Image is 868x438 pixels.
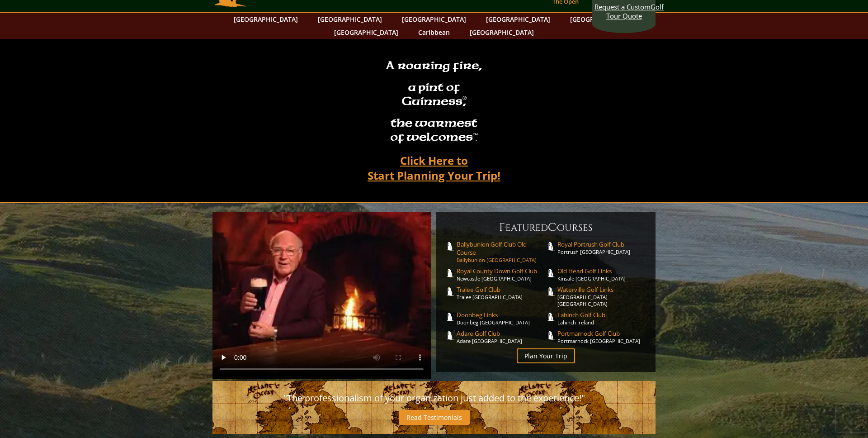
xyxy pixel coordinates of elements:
[594,2,651,11] span: Request a Custom
[566,13,639,26] a: [GEOGRAPHIC_DATA]
[557,286,647,294] span: Waterville Golf Links
[313,13,387,26] a: [GEOGRAPHIC_DATA]
[557,267,647,275] span: Old Head Golf Links
[457,286,546,300] a: Tralee Golf ClubTralee [GEOGRAPHIC_DATA]
[557,329,647,344] a: Portmarnock Golf ClubPortmarnock [GEOGRAPHIC_DATA]
[397,13,471,26] a: [GEOGRAPHIC_DATA]
[548,220,557,235] span: C
[380,55,488,150] h2: A roaring fire, a pint of Guinness , the warmest of welcomesâ„¢.
[517,348,575,363] a: Plan Your Trip
[399,410,470,425] a: Read Testimonials
[330,26,403,39] a: [GEOGRAPHIC_DATA]
[457,286,546,294] span: Tralee Golf Club
[414,26,454,39] a: Caribbean
[557,329,647,338] span: Portmarnock Golf Club
[457,267,546,282] a: Royal County Down Golf ClubNewcastle [GEOGRAPHIC_DATA]
[445,220,646,235] h6: eatured ourses
[457,240,546,257] span: Ballybunion Golf Club Old Course
[457,329,546,344] a: Adare Golf ClubAdare [GEOGRAPHIC_DATA]
[557,240,647,255] a: Royal Portrush Golf ClubPortrush [GEOGRAPHIC_DATA]
[557,311,647,326] a: Lahinch Golf ClubLahinch Ireland
[557,311,647,319] span: Lahinch Golf Club
[457,240,546,263] a: Ballybunion Golf Club Old CourseBallybunion [GEOGRAPHIC_DATA]
[499,220,505,235] span: F
[557,240,647,248] span: Royal Portrush Golf Club
[229,13,302,26] a: [GEOGRAPHIC_DATA]
[457,329,546,338] span: Adare Golf Club
[557,267,647,282] a: Old Head Golf LinksKinsale [GEOGRAPHIC_DATA]
[457,311,546,326] a: Doonbeg LinksDoonbeg [GEOGRAPHIC_DATA]
[457,311,546,319] span: Doonbeg Links
[359,150,509,186] a: Click Here toStart Planning Your Trip!
[222,390,646,406] p: "The professionalism of your organization just added to the experience!"
[465,26,538,39] a: [GEOGRAPHIC_DATA]
[557,286,647,307] a: Waterville Golf Links[GEOGRAPHIC_DATA] [GEOGRAPHIC_DATA]
[481,13,555,26] a: [GEOGRAPHIC_DATA]
[457,267,546,275] span: Royal County Down Golf Club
